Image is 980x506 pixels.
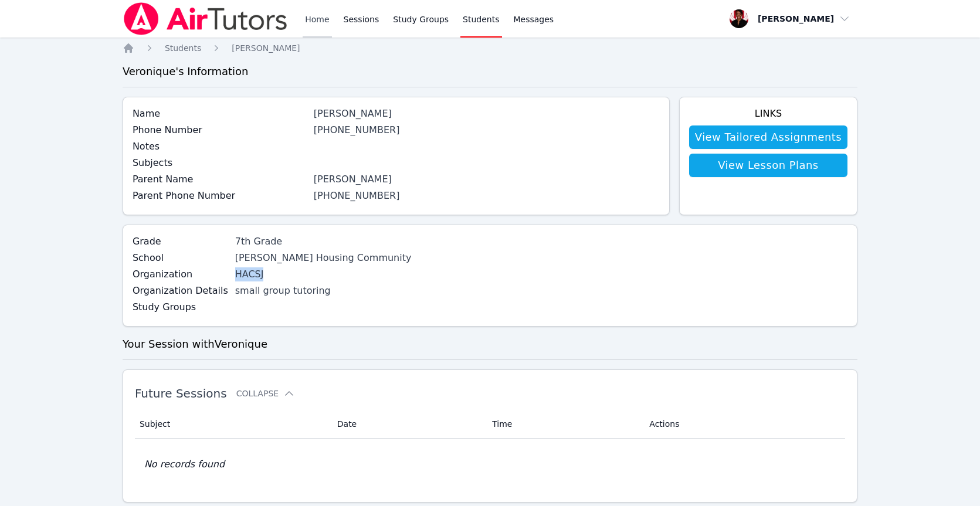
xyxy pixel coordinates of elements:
div: small group tutoring [235,284,424,298]
label: Name [133,107,307,121]
h3: Veronique 's Information [123,63,857,80]
th: Actions [642,410,845,439]
span: [PERSON_NAME] [232,43,300,53]
h4: Links [689,107,847,121]
button: Collapse [236,388,295,399]
div: [PERSON_NAME] [314,172,660,186]
a: View Tailored Assignments [689,125,847,149]
a: [PERSON_NAME] [232,42,300,54]
label: Grade [133,235,228,249]
span: Students [165,43,201,53]
th: Time [485,410,642,439]
div: HACSJ [235,267,424,281]
label: Organization [133,267,228,281]
label: Parent Name [133,172,307,186]
td: No records found [135,439,845,490]
a: [PHONE_NUMBER] [314,124,400,135]
label: Notes [133,140,307,154]
label: School [133,251,228,265]
span: Future Sessions [135,386,227,400]
th: Date [330,410,485,439]
div: [PERSON_NAME] Housing Community [235,251,424,265]
th: Subject [135,410,330,439]
div: [PERSON_NAME] [314,107,660,121]
h3: Your Session with Veronique [123,336,857,352]
a: [PHONE_NUMBER] [314,190,400,201]
a: View Lesson Plans [689,154,847,177]
label: Parent Phone Number [133,189,307,203]
span: Messages [514,13,554,25]
img: Air Tutors [123,2,289,35]
label: Subjects [133,156,307,170]
label: Phone Number [133,123,307,137]
nav: Breadcrumb [123,42,857,54]
label: Study Groups [133,300,228,314]
div: 7th Grade [235,235,424,249]
label: Organization Details [133,284,228,298]
a: Students [165,42,201,54]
